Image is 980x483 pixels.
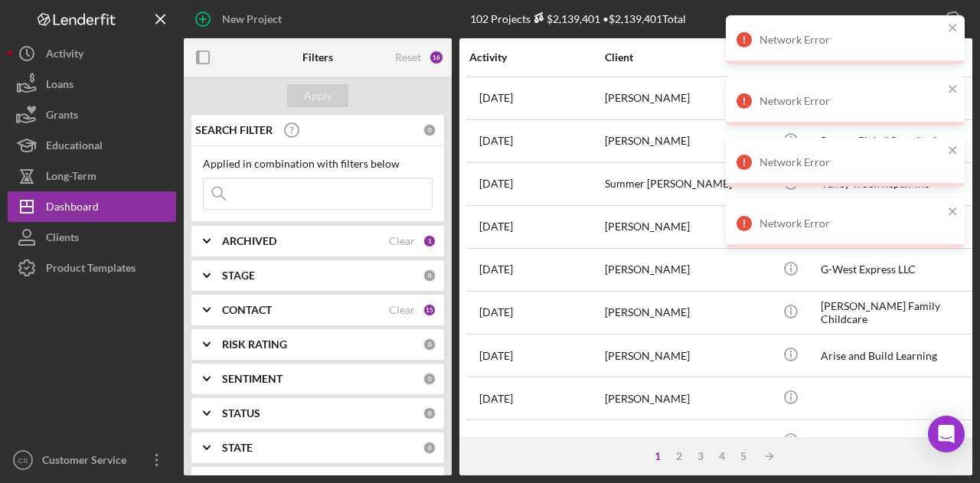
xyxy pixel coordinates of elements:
[46,100,78,134] div: Grants
[222,338,287,351] b: RISK RATING
[38,445,138,479] div: Customer Service
[304,84,332,107] div: Apply
[605,51,758,64] div: Client
[423,234,436,248] div: 1
[469,51,603,64] div: Activity
[605,250,758,290] div: [PERSON_NAME]
[8,100,176,130] button: Grants
[479,220,513,233] time: 2025-09-25 18:42
[423,303,436,317] div: 15
[733,450,754,462] div: 5
[46,253,136,287] div: Product Templates
[886,4,972,34] button: Export
[605,207,758,247] div: [PERSON_NAME]
[8,69,176,100] button: Loans
[18,456,28,465] text: CS
[759,217,943,230] div: Network Error
[605,335,758,376] div: [PERSON_NAME]
[479,306,513,318] time: 2025-09-24 19:34
[948,21,959,36] button: close
[389,235,415,247] div: Clear
[821,335,974,376] div: Arise and Build Learning
[821,250,974,290] div: G-West Express LLC
[8,191,176,222] button: Dashboard
[821,292,974,333] div: [PERSON_NAME] Family Childcare
[479,92,513,104] time: 2025-09-29 20:00
[423,269,436,282] div: 0
[605,421,758,462] div: [PERSON_NAME]
[8,130,176,161] button: Educational
[605,292,758,333] div: [PERSON_NAME]
[395,51,421,64] div: Reset
[302,51,333,64] b: Filters
[222,407,260,419] b: STATUS
[821,421,974,462] div: [DATE] US
[46,130,103,165] div: Educational
[46,161,96,195] div: Long-Term
[222,4,282,34] div: New Project
[605,121,758,162] div: [PERSON_NAME]
[928,416,965,452] div: Open Intercom Messenger
[423,123,436,137] div: 0
[948,83,959,97] button: close
[389,304,415,316] div: Clear
[668,450,690,462] div: 2
[222,269,255,282] b: STAGE
[46,191,99,226] div: Dashboard
[46,222,79,256] div: Clients
[948,205,959,220] button: close
[222,235,276,247] b: ARCHIVED
[531,12,600,25] div: $2,139,401
[8,253,176,283] button: Product Templates
[605,78,758,119] div: [PERSON_NAME]
[948,144,959,158] button: close
[647,450,668,462] div: 1
[222,442,253,454] b: STATE
[423,441,436,455] div: 0
[222,373,283,385] b: SENTIMENT
[46,69,73,103] div: Loans
[46,38,83,73] div: Activity
[759,156,943,168] div: Network Error
[8,445,176,475] button: CSCustomer Service
[479,178,513,190] time: 2025-09-26 18:41
[479,350,513,362] time: 2025-09-25 18:05
[901,4,934,34] div: Export
[423,406,436,420] div: 0
[479,436,536,448] time: 2025-09-17 20:11
[690,450,711,462] div: 3
[184,4,297,34] button: New Project
[8,222,176,253] button: Clients
[423,372,436,386] div: 0
[203,158,433,170] div: Applied in combination with filters below
[470,12,686,25] div: 102 Projects • $2,139,401 Total
[423,338,436,351] div: 0
[605,378,758,419] div: [PERSON_NAME]
[479,135,513,147] time: 2025-09-29 19:11
[8,161,176,191] button: Long-Term
[222,304,272,316] b: CONTACT
[8,38,176,69] button: Activity
[605,164,758,204] div: Summer [PERSON_NAME]
[759,34,943,46] div: Network Error
[479,393,513,405] time: 2025-09-22 18:24
[479,263,513,276] time: 2025-09-29 21:00
[759,95,943,107] div: Network Error
[195,124,273,136] b: SEARCH FILTER
[711,450,733,462] div: 4
[429,50,444,65] div: 16
[287,84,348,107] button: Apply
